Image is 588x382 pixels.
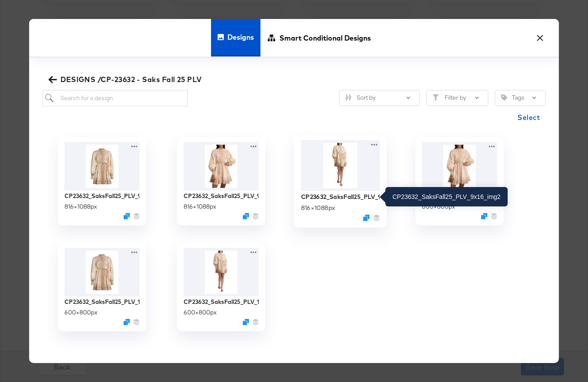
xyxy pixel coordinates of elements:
[64,248,139,296] img: _hW_GDrwdVNEbxSKOuxumQ.jpg
[58,243,146,331] div: CP23632_SaksFall25_PLV_1x1_img1600×800pxDuplicate
[301,140,380,191] img: 0yvvpjtve0fCufAV88SRPw.jpg
[184,202,216,211] div: 816 × 1088 px
[279,19,371,57] span: Smart Conditional Designs
[64,192,139,200] div: CP23632_SaksFall25_PLV_9x16_img1
[58,137,146,225] div: CP23632_SaksFall25_PLV_9x16_img1816×1088pxDuplicate
[345,94,351,101] svg: Sliders
[426,90,488,106] button: FilterFilter by
[184,248,259,296] img: D6yD-U7hn6bNDk-FtENxjQ.jpg
[514,109,543,126] button: Select
[517,111,540,124] span: Select
[243,213,249,219] svg: Duplicate
[422,202,455,211] div: 600 × 800 px
[363,215,369,221] svg: Duplicate
[184,308,217,317] div: 600 × 800 px
[124,319,130,325] svg: Duplicate
[47,73,205,86] button: DESIGNS /CP-23632 - Saks Fall 25 PLV
[294,135,387,228] div: CP23632_SaksFall25_PLV_9x16_img2816×1088pxDuplicate
[532,28,548,44] button: ×
[301,192,380,201] div: CP23632_SaksFall25_PLV_9x16_img2
[227,18,254,56] span: Designs
[481,213,487,219] svg: Duplicate
[50,73,202,86] span: DESIGNS /CP-23632 - Saks Fall 25 PLV
[177,243,265,331] div: CP23632_SaksFall25_PLV_1x1_img2600×800pxDuplicate
[184,298,259,306] div: CP23632_SaksFall25_PLV_1x1_img2
[177,137,265,225] div: CP23632_SaksFall25_PLV_9x16_img3816×1088pxDuplicate
[495,90,546,106] button: TagTags
[422,192,497,200] div: CP23632_SaksFall25_PLV_1x1_img3
[184,192,259,200] div: CP23632_SaksFall25_PLV_9x16_img3
[501,94,507,101] svg: Tag
[184,142,259,191] img: _CN8iCor1_yYYKwQspPyDA.jpg
[339,90,420,106] button: SlidersSort by
[243,319,249,325] svg: Duplicate
[415,137,504,225] div: CP23632_SaksFall25_PLV_1x1_img3600×800pxDuplicate
[301,203,335,212] div: 816 × 1088 px
[64,308,98,317] div: 600 × 800 px
[64,142,139,191] img: IRX39kJT7mAymAyXnbS73A.jpg
[42,90,188,106] input: Search for a design
[64,202,97,211] div: 816 × 1088 px
[422,142,497,191] img: 7enpV5S2SCW-T_Aqp0uReA.jpg
[124,213,130,219] svg: Duplicate
[64,298,139,306] div: CP23632_SaksFall25_PLV_1x1_img1
[433,94,439,101] svg: Filter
